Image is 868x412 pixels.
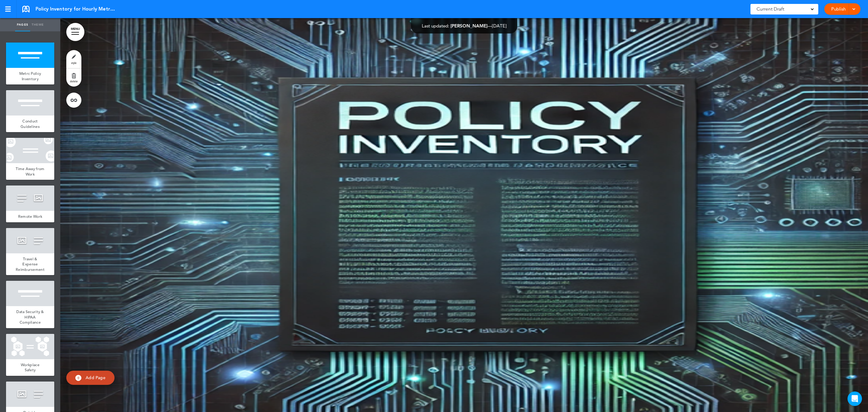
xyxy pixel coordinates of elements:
a: Publish [829,3,848,15]
span: Current Draft [756,5,784,13]
span: Conduct Guidelines [20,119,40,129]
a: Remote Work [6,211,54,222]
span: Policy Inventory for Hourly Metrcians [36,6,117,12]
span: Metrc Policy Inventory [19,71,41,81]
a: Add Page [66,371,115,385]
a: style [66,50,81,68]
a: Metrc Policy Inventory [6,68,54,84]
span: delete [70,79,78,83]
a: Conduct Guidelines [6,116,54,132]
a: Workplace Safety [6,359,54,376]
span: [PERSON_NAME] [451,23,488,29]
span: Time Away from Work [16,166,44,177]
a: Data Security & HIPAA Compliance [6,306,54,328]
span: Remote Work [18,214,42,219]
span: Data Security & HIPAA Compliance [16,309,44,325]
span: Workplace Safety [21,362,39,373]
a: Travel & Expense Reimbursement [6,253,54,275]
a: Theme [30,18,45,31]
a: Time Away from Work [6,163,54,180]
a: Pages [15,18,30,31]
a: delete [66,68,81,87]
span: [DATE] [492,23,507,29]
a: MENU [66,23,84,41]
img: add.svg [75,375,81,381]
div: Open Intercom Messenger [848,391,862,406]
span: Add Page [86,375,105,380]
span: Last updated: [422,23,449,29]
div: — [422,24,507,28]
span: style [71,61,77,65]
span: Travel & Expense Reimbursement [16,256,45,272]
